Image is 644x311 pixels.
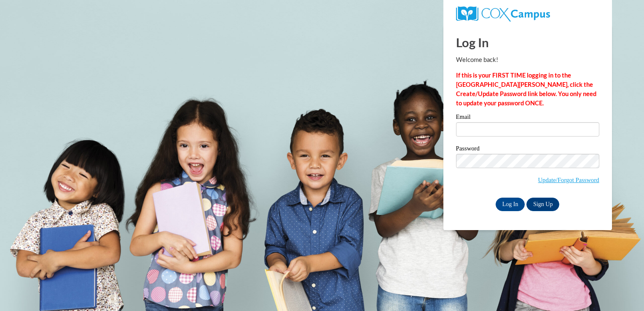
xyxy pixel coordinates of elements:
h1: Log In [456,34,599,51]
p: Welcome back! [456,55,599,64]
label: Email [456,114,599,122]
input: Log In [496,198,525,211]
a: COX Campus [456,10,550,17]
a: Update/Forgot Password [538,177,599,183]
img: COX Campus [456,6,550,21]
a: Sign Up [526,198,559,211]
strong: If this is your FIRST TIME logging in to the [GEOGRAPHIC_DATA][PERSON_NAME], click the Create/Upd... [456,72,596,107]
label: Password [456,145,599,154]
